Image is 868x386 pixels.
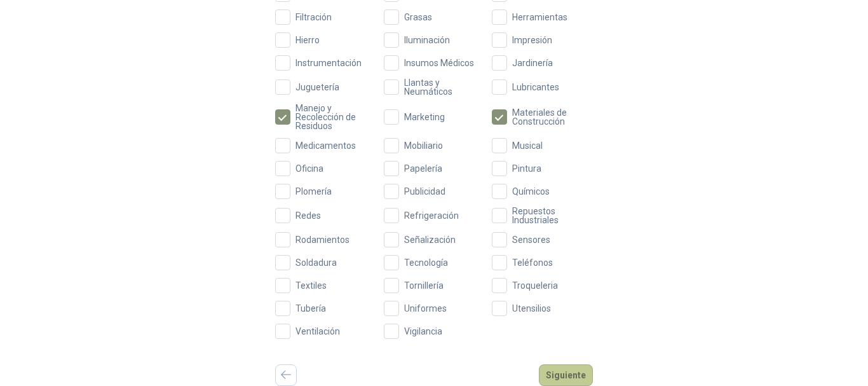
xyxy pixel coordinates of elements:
[399,59,479,67] span: Insumos Médicos
[507,304,556,313] span: Utensilios
[507,13,573,22] span: Herramientas
[290,327,345,336] span: Ventilación
[507,164,546,173] span: Pintura
[399,36,455,45] span: Iluminación
[290,104,376,130] span: Manejo y Recolección de Residuos
[507,281,563,290] span: Troqueleria
[290,235,355,244] span: Rodamientos
[399,327,447,336] span: Vigilancia
[399,187,451,196] span: Publicidad
[399,211,464,220] span: Refrigeración
[290,59,367,67] span: Instrumentación
[290,83,344,92] span: Juguetería
[399,141,448,150] span: Mobiliario
[399,304,452,313] span: Uniformes
[507,258,558,267] span: Teléfonos
[399,258,453,267] span: Tecnología
[399,78,485,96] span: Llantas y Neumáticos
[290,304,331,313] span: Tubería
[507,108,593,126] span: Materiales de Construcción
[399,113,450,121] span: Marketing
[507,235,555,244] span: Sensores
[290,164,329,173] span: Oficina
[539,364,593,386] button: Siguiente
[399,164,447,173] span: Papelería
[290,258,342,267] span: Soldadura
[290,187,337,196] span: Plomería
[507,207,593,224] span: Repuestos Industriales
[507,187,555,196] span: Químicos
[290,211,326,220] span: Redes
[290,36,325,45] span: Hierro
[507,141,548,150] span: Musical
[399,281,449,290] span: Tornillería
[399,235,461,244] span: Señalización
[507,83,564,92] span: Lubricantes
[399,13,437,22] span: Grasas
[290,13,337,22] span: Filtración
[507,59,558,67] span: Jardinería
[507,36,557,45] span: Impresión
[290,141,361,150] span: Medicamentos
[290,281,332,290] span: Textiles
